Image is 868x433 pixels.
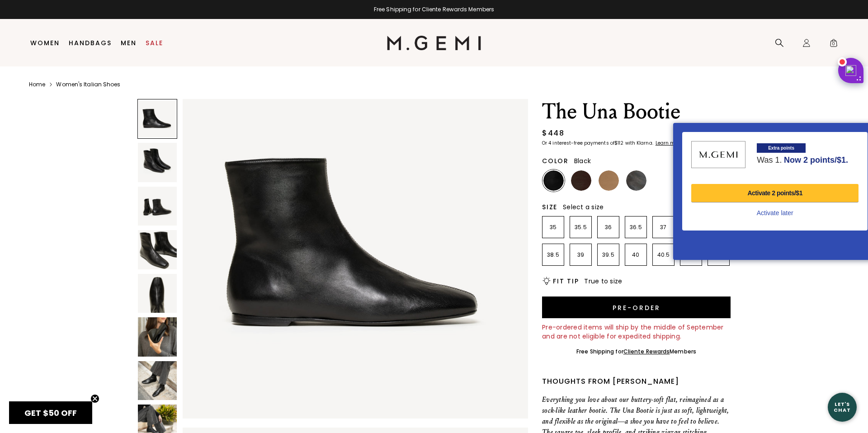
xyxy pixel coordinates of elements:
img: The Una Bootie [138,361,177,400]
klarna-placement-style-body: Or 4 interest-free payments of [542,140,614,146]
span: 0 [829,40,838,49]
a: Men [121,39,137,47]
p: 39.5 [598,251,619,259]
img: The Una Bootie [138,274,177,313]
p: 35.5 [570,224,591,231]
img: The Una Bootie [138,230,177,269]
a: Women [30,39,60,47]
span: Black [574,156,591,165]
p: 37 [653,224,674,231]
div: Let's Chat [828,401,857,413]
p: 38.5 [542,251,564,259]
div: Thoughts from [PERSON_NAME] [542,376,731,387]
a: Sale [146,39,163,47]
klarna-placement-style-cta: Learn more [656,140,683,146]
a: Cliente Rewards [623,348,670,355]
img: M.Gemi [387,36,481,50]
img: Light Tan [599,170,619,191]
a: Women's Italian Shoes [56,81,120,88]
h2: Color [542,157,569,165]
p: 36 [598,224,619,231]
p: 35 [542,224,564,231]
img: Chocolate [571,170,591,191]
h2: Fit Tip [553,278,579,285]
button: Close teaser [90,394,99,403]
div: $448 [542,128,564,139]
img: The Una Bootie [183,73,528,419]
p: 40.5 [653,251,674,259]
div: Free Shipping for Members [576,348,696,355]
img: Black [543,170,564,191]
a: Handbags [69,39,112,47]
h2: Size [542,203,557,211]
h1: The Una Bootie [542,99,731,124]
klarna-placement-style-amount: $112 [614,140,623,146]
a: Learn more [655,141,683,146]
img: The Una Bootie [138,143,177,182]
a: Home [29,81,45,88]
klarna-placement-style-body: with Klarna [625,140,655,146]
img: The Una Bootie [138,187,177,226]
div: GET $50 OFFClose teaser [9,401,92,424]
img: The Una Bootie [138,317,177,356]
span: Select a size [563,202,604,212]
span: GET $50 OFF [24,407,77,419]
span: True to size [584,277,622,286]
p: 40 [625,251,646,259]
img: Gunmetal [626,170,646,191]
p: 36.5 [625,224,646,231]
p: 39 [570,251,591,259]
div: Pre-ordered items will ship by the middle of September and are not eligible for expedited shipping. [542,323,731,341]
button: Pre-order [542,297,731,318]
